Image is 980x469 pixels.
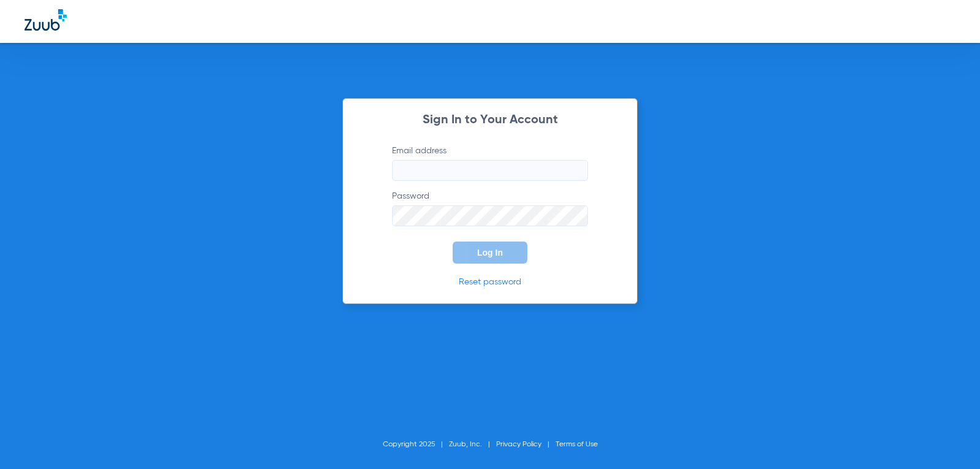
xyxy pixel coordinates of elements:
[24,9,67,31] img: Zuub Logo
[392,145,588,181] label: Email address
[374,114,606,126] h2: Sign In to Your Account
[449,438,496,451] li: Zuub, Inc.
[392,160,588,181] input: Email address
[477,248,503,257] span: Log In
[496,441,541,448] a: Privacy Policy
[459,278,521,286] a: Reset password
[453,242,527,264] button: Log In
[392,190,588,226] label: Password
[392,205,588,226] input: Password
[383,438,449,451] li: Copyright 2025
[556,441,598,448] a: Terms of Use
